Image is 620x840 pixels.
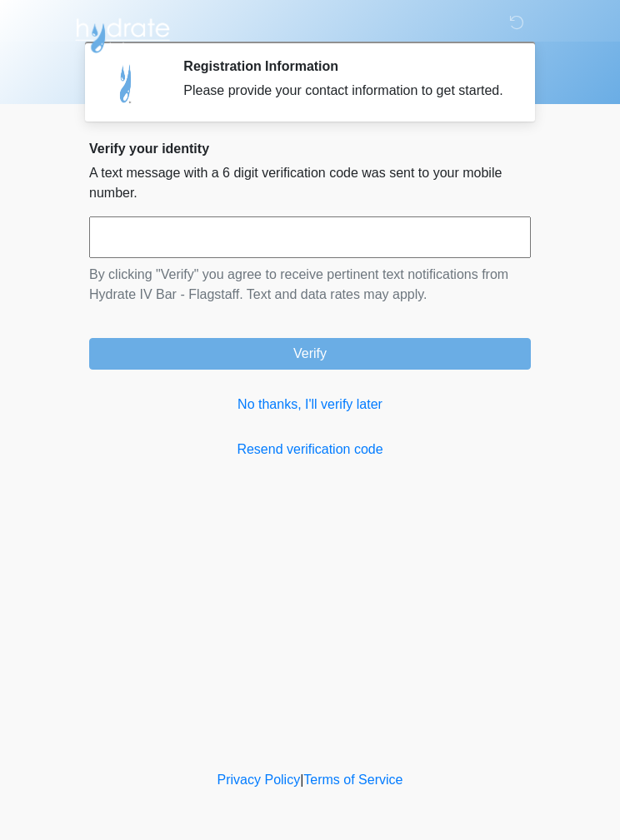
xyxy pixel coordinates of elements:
a: Terms of Service [303,773,402,787]
a: Resend verification code [89,440,531,460]
img: Agent Avatar [102,58,152,108]
button: Verify [89,338,531,370]
div: Please provide your contact information to get started. [183,81,506,101]
p: By clicking "Verify" you agree to receive pertinent text notifications from Hydrate IV Bar - Flag... [89,265,531,305]
p: A text message with a 6 digit verification code was sent to your mobile number. [89,163,531,203]
a: Privacy Policy [217,773,301,787]
img: Hydrate IV Bar - Flagstaff Logo [72,12,172,54]
a: | [300,773,303,787]
h2: Verify your identity [89,141,531,157]
a: No thanks, I'll verify later [89,395,531,415]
